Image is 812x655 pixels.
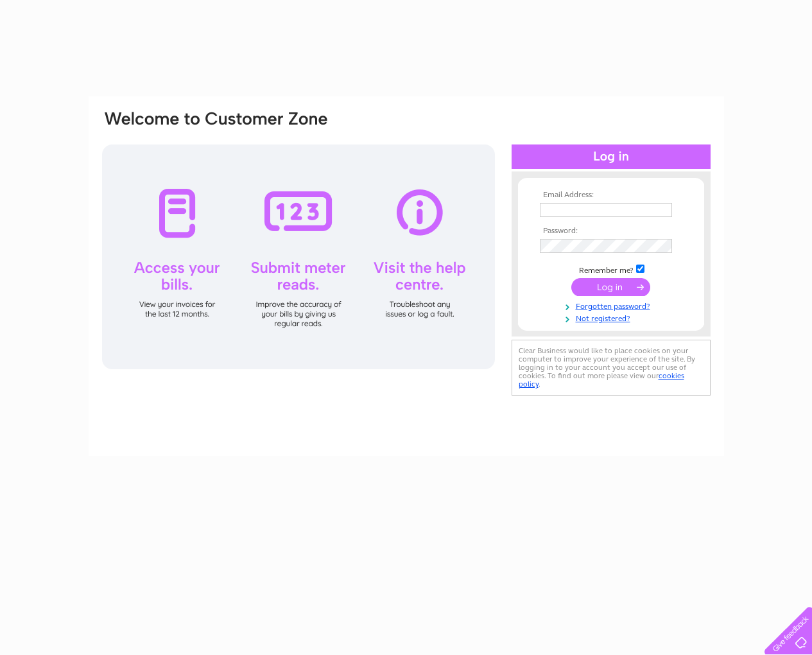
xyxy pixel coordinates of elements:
th: Password: [537,227,686,236]
input: Submit [571,278,650,296]
td: Remember me? [537,263,686,275]
div: Clear Business would like to place cookies on your computer to improve your experience of the sit... [512,340,711,396]
a: Not registered? [540,311,686,324]
a: Forgotten password? [540,299,686,311]
th: Email Address: [537,191,686,200]
a: cookies policy [519,371,684,389]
